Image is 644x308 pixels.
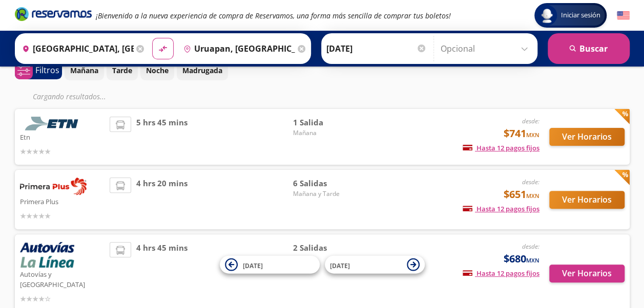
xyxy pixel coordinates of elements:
[549,265,625,282] button: Ver Horarios
[20,268,105,290] p: Autovías y [GEOGRAPHIC_DATA]
[70,65,98,76] p: Mañana
[617,9,630,22] button: English
[96,11,451,20] em: ¡Bienvenido a la nueva experiencia de compra de Reservamos, una forma más sencilla de comprar tus...
[557,10,605,20] span: Iniciar sesión
[15,6,92,25] a: Brand Logo
[15,6,92,21] i: Brand Logo
[112,65,132,76] p: Tarde
[504,187,539,202] span: $651
[136,178,188,222] span: 4 hrs 20 mins
[18,36,134,61] input: Buscar Origen
[20,178,87,195] img: Primera Plus
[522,242,539,251] em: desde:
[220,256,320,274] button: [DATE]
[293,254,364,263] span: Mañana
[35,64,59,76] p: Filtros
[179,36,295,61] input: Buscar Destino
[136,242,188,304] span: 4 hrs 45 mins
[463,143,539,152] span: Hasta 12 pagos fijos
[293,189,364,199] span: Mañana y Tarde
[107,60,138,80] button: Tarde
[522,178,539,186] em: desde:
[330,261,350,270] span: [DATE]
[463,269,539,278] span: Hasta 12 pagos fijos
[526,192,539,200] small: MXN
[243,261,263,270] span: [DATE]
[177,60,228,80] button: Madrugada
[293,117,364,128] span: 1 Salida
[20,117,87,130] img: Etn
[20,195,105,207] p: Primera Plus
[293,128,364,138] span: Mañana
[504,126,539,141] span: $741
[33,92,106,101] em: Cargando resultados ...
[549,191,625,209] button: Ver Horarios
[15,61,62,79] button: 0Filtros
[526,131,539,139] small: MXN
[549,128,625,146] button: Ver Horarios
[441,36,532,61] input: Opcional
[504,251,539,267] span: $680
[463,204,539,213] span: Hasta 12 pagos fijos
[136,117,188,157] span: 5 hrs 45 mins
[325,256,425,274] button: [DATE]
[293,178,364,189] span: 6 Salidas
[140,60,174,80] button: Noche
[522,117,539,125] em: desde:
[526,256,539,264] small: MXN
[20,130,105,143] p: Etn
[182,65,222,76] p: Madrugada
[326,36,427,61] input: Elegir Fecha
[548,33,630,64] button: Buscar
[65,60,104,80] button: Mañana
[293,242,364,254] span: 2 Salidas
[146,65,169,76] p: Noche
[20,242,74,268] img: Autovías y La Línea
